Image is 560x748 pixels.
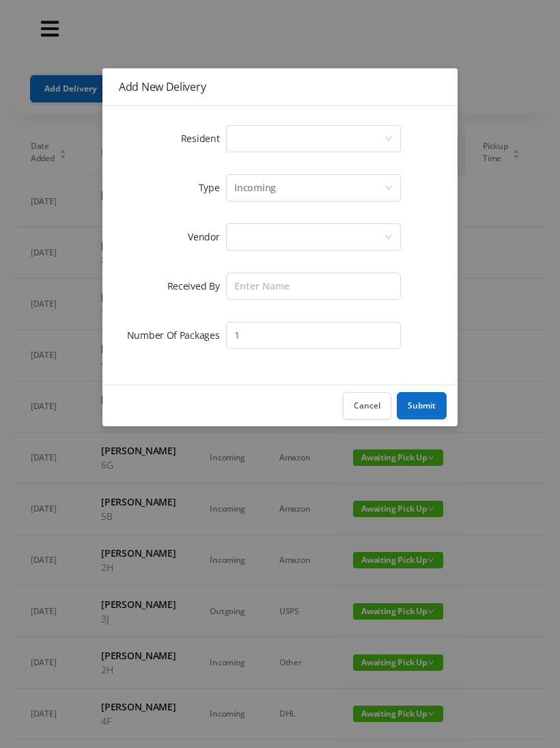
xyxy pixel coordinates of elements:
[384,233,393,243] i: icon: down
[384,184,393,193] i: icon: down
[384,135,393,144] i: icon: down
[188,230,226,243] label: Vendor
[119,79,441,94] div: Add New Delivery
[397,392,447,419] button: Submit
[234,175,276,201] div: Incoming
[181,132,227,145] label: Resident
[226,273,401,300] input: Enter Name
[343,392,391,419] button: Cancel
[127,329,227,342] label: Number Of Packages
[119,122,441,352] form: Add New Delivery
[199,181,227,194] label: Type
[167,279,227,292] label: Received By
